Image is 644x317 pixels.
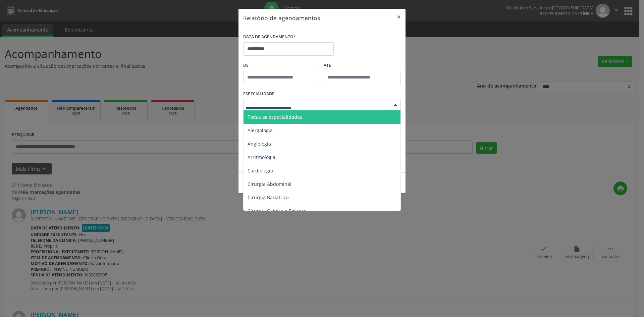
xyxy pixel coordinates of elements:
[243,13,320,22] h5: Relatório de agendamentos
[248,167,273,174] span: Cardiologia
[248,141,271,147] span: Angiologia
[248,114,302,120] span: Todas as especialidades
[243,32,296,42] label: DATA DE AGENDAMENTO
[392,9,406,25] button: Close
[248,181,291,187] span: Cirurgia Abdominal
[243,60,320,71] label: De
[248,154,275,160] span: Arritmologia
[248,208,307,214] span: Cirurgia Cabeça e Pescoço
[248,127,273,134] span: Alergologia
[243,89,274,99] label: ESPECIALIDADE
[324,60,401,71] label: ATÉ
[248,194,289,201] span: Cirurgia Bariatrica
